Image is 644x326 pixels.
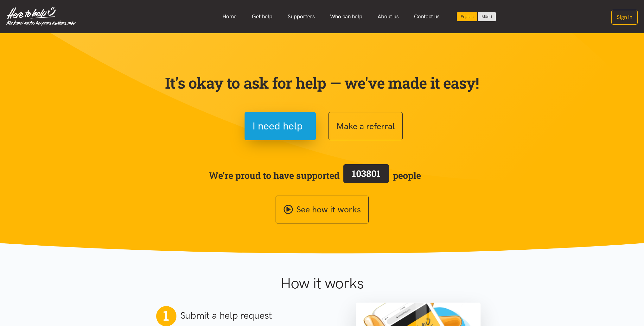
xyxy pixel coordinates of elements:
[352,167,380,179] span: 103801
[219,274,425,292] h1: How it works
[611,10,638,25] button: Sign in
[406,10,447,23] a: Contact us
[280,10,322,23] a: Supporters
[328,112,403,140] button: Make a referral
[276,196,369,224] a: See how it works
[252,118,303,134] span: I need help
[370,10,406,23] a: About us
[457,12,496,21] div: Language toggle
[6,7,76,26] img: Home
[340,163,393,188] a: 103801
[322,10,370,23] a: Who can help
[457,12,478,21] div: Current language
[244,10,280,23] a: Get help
[163,307,169,324] span: 1
[209,163,421,188] span: We’re proud to have supported people
[245,112,316,140] button: I need help
[215,10,244,23] a: Home
[478,12,496,21] a: Switch to Te Reo Māori
[164,74,481,92] p: It's okay to ask for help — we've made it easy!
[180,309,272,322] h2: Submit a help request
